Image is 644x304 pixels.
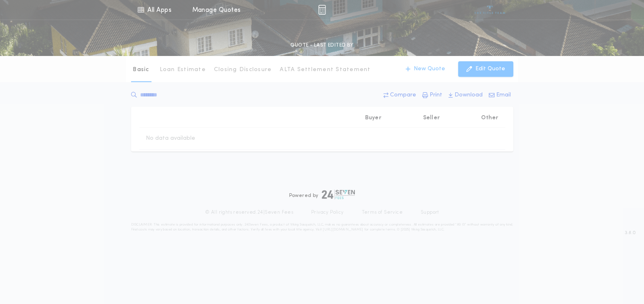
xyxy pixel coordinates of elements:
[414,65,445,73] p: New Quote
[446,88,485,103] button: Download
[280,66,370,74] p: ALTA Settlement Statement
[475,6,505,14] img: vs-icon
[625,229,636,237] span: 3.8.0
[322,190,355,199] img: logo
[486,88,513,103] button: Email
[214,66,272,74] p: Closing Disclosure
[205,209,293,216] p: © All rights reserved. 24|Seven Fees
[458,61,513,77] button: Edit Quote
[475,65,505,73] p: Edit Quote
[455,91,483,99] p: Download
[397,61,453,77] button: New Quote
[362,209,403,216] a: Terms of Service
[481,114,498,122] p: Other
[289,190,355,199] div: Powered by
[290,41,353,49] p: QUOTE - LAST EDITED BY
[423,114,440,122] p: Seller
[421,209,439,216] a: Support
[311,209,344,216] a: Privacy Policy
[139,128,202,149] td: No data available
[160,66,206,74] p: Loan Estimate
[133,66,149,74] p: Basic
[430,91,442,99] p: Print
[496,91,511,99] p: Email
[365,114,381,122] p: Buyer
[381,88,419,103] button: Compare
[323,228,363,231] a: [URL][DOMAIN_NAME]
[390,91,416,99] p: Compare
[131,222,513,232] p: DISCLAIMER: This estimate is provided for informational purposes only. 24|Seven Fees, a product o...
[420,88,445,103] button: Print
[318,5,326,15] img: img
